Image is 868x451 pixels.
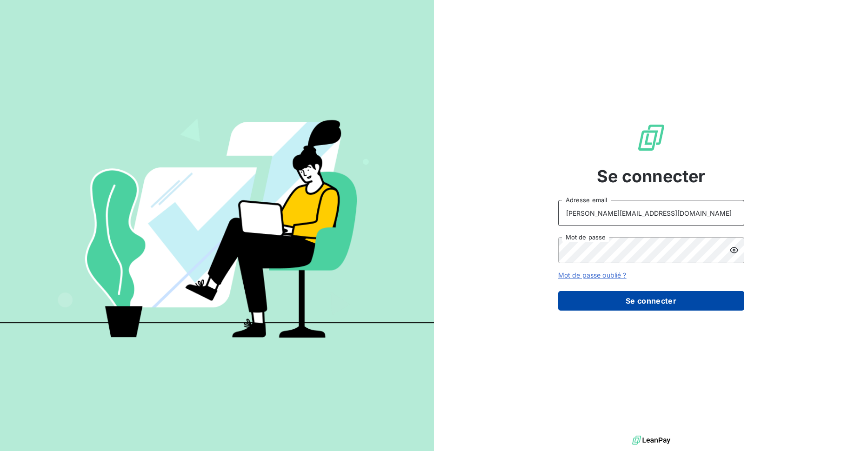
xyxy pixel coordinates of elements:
[558,291,744,311] button: Se connecter
[558,271,627,279] a: Mot de passe oublié ?
[597,164,706,189] span: Se connecter
[632,433,670,447] img: logo
[558,200,744,226] input: placeholder
[636,123,666,153] img: Logo LeanPay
